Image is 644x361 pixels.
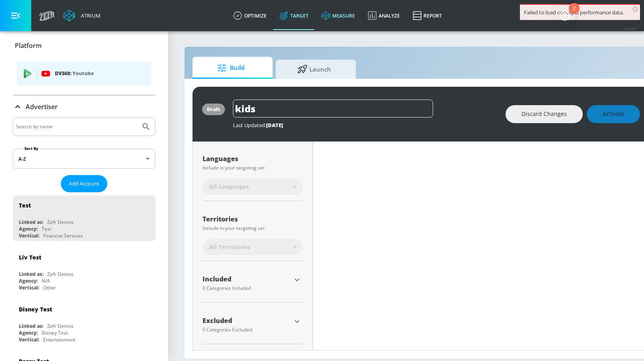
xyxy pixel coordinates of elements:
[19,329,38,336] div: Agency:
[42,329,68,336] div: Disney Test
[227,1,273,30] a: optimize
[23,146,40,151] label: Sort By
[19,305,52,313] div: Disney Test
[632,6,638,12] span: ×
[13,247,155,293] div: Liv TestLinked as:Zefr DemosAgency:N/AVertical:Other
[13,96,155,118] div: Advertiser
[19,271,43,277] div: Linked as:
[63,10,100,22] a: Atrium
[209,243,250,251] span: All Territories
[266,122,283,129] span: [DATE]
[203,286,291,291] div: 0 Categories Included
[19,323,43,329] div: Linked as:
[19,219,43,225] div: Linked as:
[284,60,345,79] span: Launch
[203,317,291,324] div: Excluded
[573,8,576,19] div: 2
[55,69,145,78] p: DV360:
[201,58,261,78] span: Build
[43,336,75,343] div: Entertainment
[13,299,155,345] div: Disney TestLinked as:Zefr DemosAgency:Disney TestVertical:Entertainment
[15,41,42,50] p: Platform
[524,9,636,16] div: Failed to load concepts performance data.
[69,179,99,188] span: Add Account
[13,195,155,241] div: TestLinked as:Zefr DemosAgency:TestVertical:Financial Services
[361,1,406,30] a: Analyze
[16,122,137,132] input: Search by name
[406,1,448,30] a: Report
[203,239,303,255] div: All Territories
[19,336,39,343] div: Vertical:
[19,201,31,209] div: Test
[554,4,576,26] button: Open Resource Center, 2 new notifications
[315,1,361,30] a: measure
[203,226,303,231] div: Include in your targeting set
[209,183,249,191] span: All Languages
[506,105,583,123] button: Discard Changes
[17,58,151,91] ul: list of platforms
[43,232,83,239] div: Financial Services
[72,69,94,78] p: Youtube
[203,216,303,222] div: Territories
[43,284,56,291] div: Other
[47,219,74,225] div: Zefr Demos
[203,276,291,282] div: Included
[19,232,39,239] div: Vertical:
[207,106,220,113] div: draft
[47,323,74,329] div: Zefr Demos
[203,179,303,195] div: All Languages
[13,34,155,57] div: Platform
[522,109,567,119] span: Discard Changes
[203,327,291,332] div: 0 Categories Excluded
[42,277,50,284] div: N/A
[625,26,636,31] span: v 4.28.0
[47,271,74,277] div: Zefr Demos
[13,56,155,95] div: Platform
[203,166,303,170] div: Include in your targeting set
[273,1,315,30] a: Target
[42,225,51,232] div: Test
[19,277,38,284] div: Agency:
[17,62,151,86] div: DV360: Youtube
[19,253,41,261] div: Liv Test
[19,284,39,291] div: Vertical:
[233,122,498,129] div: Last Updated:
[203,156,303,162] div: Languages
[61,175,107,192] button: Add Account
[13,149,155,169] div: A-Z
[19,225,38,232] div: Agency:
[78,12,100,19] div: Atrium
[26,102,58,111] p: Advertiser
